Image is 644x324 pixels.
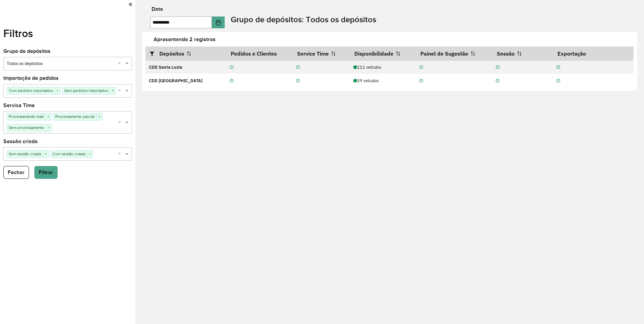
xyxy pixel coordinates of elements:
[350,46,416,61] th: Disponibilidade
[231,13,376,26] label: Grupo de depósitos: Todos os depósitos
[212,17,225,28] button: Choose Date
[353,64,412,70] div: 111 veículos
[296,79,300,83] i: Não realizada
[419,79,423,83] i: Não realizada
[149,78,202,84] strong: CDD [GEOGRAPHIC_DATA]
[496,65,500,70] i: Não realizada
[96,114,102,120] span: ×
[496,79,500,83] i: Não realizada
[149,64,182,70] strong: CDD Santa Luzia
[556,65,560,70] i: Não realizada
[556,79,560,83] i: Não realizada
[118,87,124,94] span: Clear all
[146,46,226,61] th: Depósitos
[553,46,634,61] th: Exportação
[43,151,49,158] span: ×
[230,79,233,83] i: Não realizada
[118,60,124,67] span: Clear all
[3,137,38,145] label: Sessão criada
[51,151,87,157] span: Com sessão criada
[353,77,412,84] div: 39 veículos
[492,46,553,61] th: Sessão
[226,46,292,61] th: Pedidos e Clientes
[296,65,300,70] i: Não realizada
[55,88,60,94] span: ×
[7,113,45,120] span: Processamento total
[54,113,96,120] span: Processamento parcial
[7,124,46,131] span: Sem processamento
[152,5,163,13] label: Data
[46,125,52,131] span: ×
[3,47,51,55] label: Grupo de depósitos
[7,151,43,157] span: Sem sessão criada
[3,101,35,109] label: Service Time
[3,25,33,41] label: Filtros
[7,87,55,94] span: Com pedidos importados
[150,51,159,56] i: Abrir/fechar filtros
[118,119,124,126] span: Clear all
[34,166,58,179] button: Filtrar
[118,151,124,158] span: Clear all
[3,74,59,82] label: Importação de pedidos
[230,65,233,70] i: Não realizada
[63,87,110,94] span: Sem pedidos importados
[87,151,93,158] span: ×
[3,166,29,179] button: Fechar
[419,65,423,70] i: Não realizada
[293,46,350,61] th: Service Time
[416,46,492,61] th: Painel de Sugestão
[110,88,116,94] span: ×
[45,114,51,120] span: ×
